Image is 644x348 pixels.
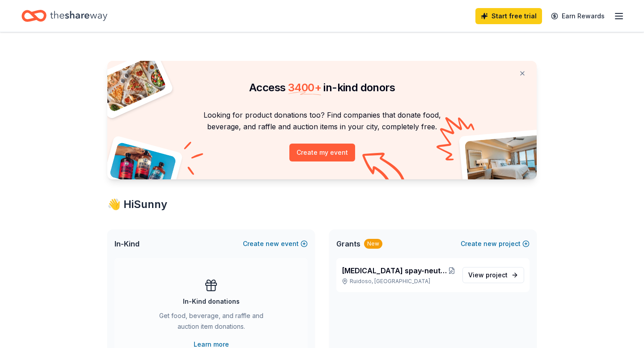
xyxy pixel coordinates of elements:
[546,8,610,24] a: Earn Rewards
[107,197,537,212] div: 👋 Hi Sunny
[183,296,240,307] div: In-Kind donations
[288,81,321,94] span: 3400 +
[364,239,382,249] div: New
[362,153,407,186] img: Curvy arrow
[249,81,395,94] span: Access in-kind donors
[336,238,360,249] span: Grants
[475,8,542,24] a: Start free trial
[21,5,107,26] a: Home
[486,271,508,279] span: project
[342,278,455,285] p: Ruidoso, [GEOGRAPHIC_DATA]
[243,238,308,249] button: Createnewevent
[266,238,279,249] span: new
[483,238,497,249] span: new
[342,265,448,276] span: [MEDICAL_DATA] spay-neuter surgeries, pet food bank, disaster assistance for pets
[150,310,272,335] div: Get food, beverage, and raffle and auction item donations.
[114,238,140,249] span: In-Kind
[118,109,526,133] p: Looking for product donations too? Find companies that donate food, beverage, and raffle and auct...
[468,270,508,280] span: View
[289,144,355,161] button: Create my event
[97,55,167,113] img: Pizza
[462,267,524,283] a: View project
[461,238,530,249] button: Createnewproject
